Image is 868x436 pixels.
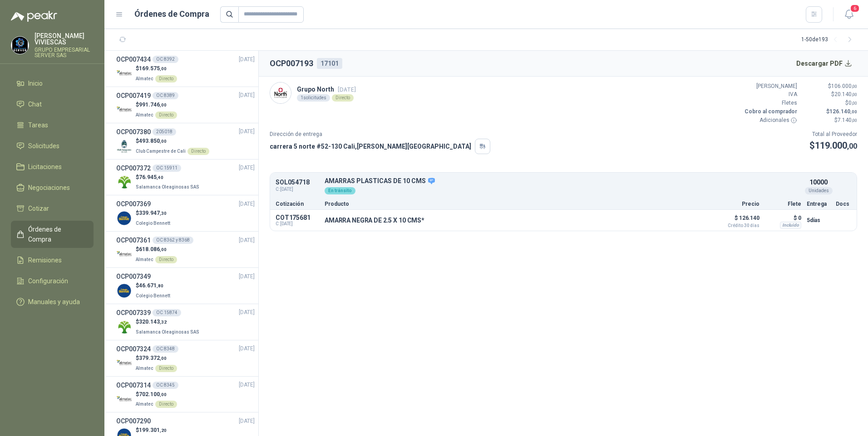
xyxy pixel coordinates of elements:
[270,57,313,70] h2: OCP007193
[28,120,48,130] span: Tareas
[28,297,80,307] span: Manuales y ayuda
[136,293,170,298] span: Colegio Bennett
[852,84,857,89] span: ,00
[28,78,43,88] span: Inicio
[160,66,167,71] span: ,00
[11,293,94,310] a: Manuales y ayuda
[239,417,255,426] span: [DATE]
[239,236,255,245] span: [DATE]
[11,96,94,113] a: Chat
[803,90,857,99] p: $
[714,223,759,228] span: Crédito 30 días
[28,276,68,286] span: Configuración
[116,308,151,318] h3: OCP007339
[809,130,857,139] p: Total al Proveedor
[136,137,209,145] p: $
[155,365,177,372] div: Directo
[35,33,94,45] p: [PERSON_NAME] VIVIESCAS
[116,127,151,137] h3: OCP007380
[809,139,857,153] p: $
[743,116,797,125] p: Adicionales
[807,201,830,207] p: Entrega
[139,210,167,216] span: 339.947
[28,162,62,172] span: Licitaciones
[116,344,255,373] a: OCP007324OC 8348[DATE] Company Logo$379.372,00AlmatecDirecto
[332,94,354,102] div: Directo
[160,211,167,216] span: ,30
[850,4,860,13] span: 6
[239,55,255,64] span: [DATE]
[116,54,151,64] h3: OCP007434
[35,47,94,58] p: GRUPO EMPRESARIAL SERVER SAS
[28,183,70,193] span: Negociaciones
[116,138,132,154] img: Company Logo
[847,142,857,150] span: ,00
[276,214,319,221] p: COT175681
[136,426,172,435] p: $
[116,380,255,409] a: OCP007314OC 8345[DATE] Company Logo$702.100,00AlmatecDirecto
[805,187,833,194] div: Unidades
[139,65,167,72] span: 169.575
[11,11,57,22] img: Logo peakr
[153,382,178,389] div: OC 8345
[116,210,132,226] img: Company Logo
[153,165,181,172] div: OC 15911
[276,179,319,186] p: SOL054718
[153,128,176,136] div: 205018
[325,187,355,194] div: En tránsito
[276,201,319,207] p: Cotización
[11,179,94,196] a: Negociaciones
[139,391,167,397] span: 702.100
[153,309,181,316] div: OC 15874
[239,344,255,353] span: [DATE]
[317,58,342,69] div: 17101
[116,355,132,371] img: Company Logo
[116,271,255,300] a: OCP007349[DATE] Company Logo$46.671,80Colegio Bennett
[270,130,490,139] p: Dirección de entrega
[831,83,857,89] span: 106.000
[11,200,94,217] a: Cotizar
[28,255,62,265] span: Remisiones
[276,221,319,227] span: C: [DATE]
[187,148,209,155] div: Directo
[153,237,193,244] div: OC 8362 y 8368
[136,221,170,226] span: Colegio Bennett
[160,139,167,144] span: ,00
[28,203,49,213] span: Cotizar
[116,235,151,245] h3: OCP007361
[852,92,857,97] span: ,00
[160,247,167,252] span: ,00
[136,402,153,407] span: Almatec
[28,99,42,109] span: Chat
[155,111,177,119] div: Directo
[803,116,857,125] p: $
[136,101,177,109] p: $
[116,199,151,209] h3: OCP007369
[838,117,857,123] span: 7.140
[136,390,177,399] p: $
[11,75,94,92] a: Inicio
[136,76,153,81] span: Almatec
[743,82,797,91] p: [PERSON_NAME]
[139,246,167,252] span: 618.086
[157,175,163,180] span: ,40
[134,8,209,20] h1: Órdenes de Compra
[116,174,132,190] img: Company Logo
[834,91,857,97] span: 20.140
[270,82,291,103] img: Company Logo
[116,247,132,262] img: Company Logo
[765,201,801,207] p: Flete
[325,177,801,185] p: AMARRAS PLASTICAS DE 10 CMS
[11,137,94,155] a: Solicitudes
[297,84,356,94] p: Grupo North
[743,90,797,99] p: IVA
[239,381,255,389] span: [DATE]
[714,213,759,228] p: $ 126.140
[116,127,255,155] a: OCP007380205018[DATE] Company Logo$493.850,00Club Campestre de CaliDirecto
[155,401,177,408] div: Directo
[829,108,857,115] span: 126.140
[160,320,167,325] span: ,32
[852,101,857,106] span: ,00
[325,217,424,224] p: AMARRA NEGRA DE 2.5 X 10 CMS*
[139,102,167,108] span: 991.746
